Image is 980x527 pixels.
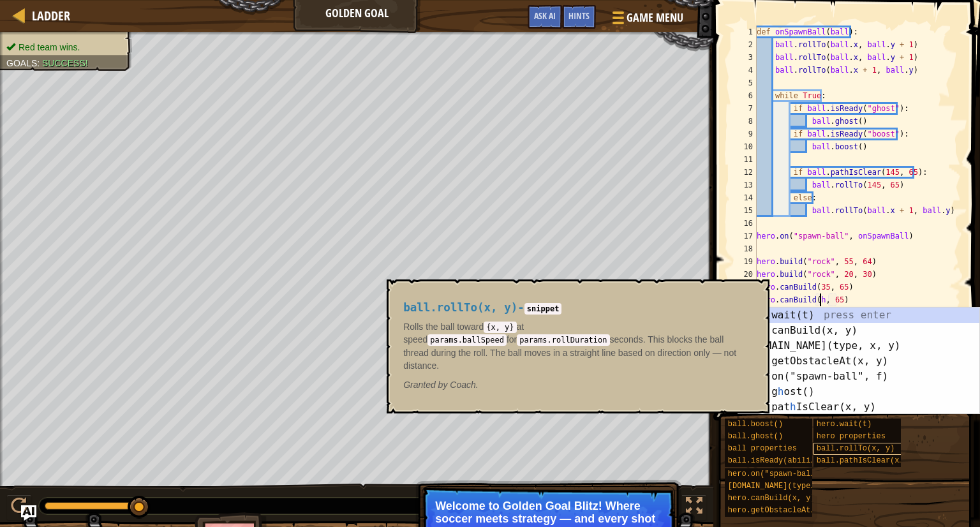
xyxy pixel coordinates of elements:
div: 4 [731,64,757,77]
div: 7 [731,102,757,115]
span: ball.rollTo(x, y) [403,301,517,314]
div: 6 [731,89,757,102]
li: Red team wins. [6,41,122,54]
span: hero.getObstacleAt(x, y) [728,506,838,515]
a: Ladder [26,7,70,24]
span: Success! [42,58,88,68]
div: 12 [731,166,757,179]
span: hero properties [817,432,886,441]
span: Red team wins. [19,42,80,52]
span: : [37,58,42,68]
div: 18 [731,242,757,255]
code: {x, y} [484,322,516,333]
code: params.ballSpeed [427,334,507,346]
span: ball.rollTo(x, y) [817,444,895,453]
div: 1 [731,26,757,38]
span: hero.wait(t) [817,420,872,429]
button: Game Menu [602,5,691,35]
em: Coach. [403,380,479,390]
div: 15 [731,204,757,217]
div: 14 [731,191,757,204]
div: 10 [731,140,757,153]
div: 17 [731,230,757,242]
button: Ask AI [21,505,36,521]
span: ball.pathIsClear(x, y) [817,456,917,465]
span: Game Menu [627,10,683,26]
span: Ladder [32,7,70,24]
span: Ask AI [534,10,556,22]
span: Goals [6,58,37,68]
button: Ask AI [528,5,562,29]
span: ball properties [728,444,797,453]
span: hero.canBuild(x, y) [728,494,815,503]
div: 20 [731,268,757,281]
code: params.rollDuration [517,334,609,346]
div: 5 [731,77,757,89]
span: ball.ghost() [728,432,783,441]
div: 13 [731,179,757,191]
span: ball.isReady(ability) [728,456,824,465]
div: 11 [731,153,757,166]
span: Hints [568,10,590,22]
div: 9 [731,128,757,140]
div: 3 [731,51,757,64]
span: hero.on("spawn-ball", f) [728,470,838,479]
span: ball.boost() [728,420,783,429]
h4: - [403,302,746,314]
span: Granted by [403,380,450,390]
button: Toggle fullscreen [681,494,707,521]
p: Rolls the ball toward at speed for seconds. This blocks the ball thread during the roll. The ball... [403,320,746,371]
button: Ctrl + P: Play [6,494,32,521]
span: [DOMAIN_NAME](type, x, y) [728,482,843,491]
div: 2 [731,38,757,51]
div: 16 [731,217,757,230]
div: 19 [731,255,757,268]
code: snippet [524,303,562,315]
div: 8 [731,115,757,128]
